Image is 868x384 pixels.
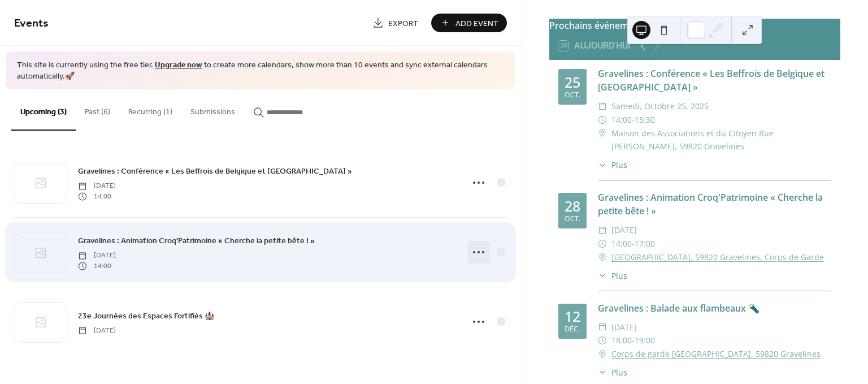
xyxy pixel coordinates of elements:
button: ​Plus [598,366,627,378]
a: Gravelines : Conférence « Les Beffrois de Belgique et [GEOGRAPHIC_DATA] » [78,165,352,178]
button: Submissions [181,89,244,130]
div: ​ [598,334,607,347]
span: 15:30 [635,113,655,127]
div: oct. [565,92,580,99]
div: ​ [598,223,607,237]
div: déc. [565,326,580,333]
span: - [632,113,635,127]
div: Gravelines : Animation Croq'Patrimoine « Cherche la petite bête ! » [598,191,831,218]
span: 14:00 [611,237,632,251]
button: Recurring (1) [119,89,181,130]
span: [DATE] [78,181,116,191]
div: ​ [598,237,607,251]
a: Gravelines : Animation Croq'Patrimoine « Cherche la petite bête ! » [78,234,315,247]
a: Corps de garde [GEOGRAPHIC_DATA], 59820 Gravelines [611,347,821,361]
span: Plus [611,159,627,171]
span: 14:00 [611,113,632,127]
div: ​ [598,366,607,378]
div: ​ [598,159,607,171]
span: 17:00 [635,237,655,251]
span: [DATE] [611,321,637,334]
div: oct. [565,215,580,223]
span: Export [388,18,418,29]
div: Prochains événements du réseau [549,19,840,32]
div: 28 [565,199,580,213]
span: Plus [611,366,627,378]
div: ​ [598,100,607,113]
div: 12 [565,309,580,323]
div: Gravelines : Balade aux flambeaux 🔦 [598,301,831,315]
span: [DATE] [611,223,637,237]
button: ​Plus [598,270,627,282]
span: Gravelines : Conférence « Les Beffrois de Belgique et [GEOGRAPHIC_DATA] » [78,166,352,178]
span: Plus [611,270,627,282]
span: - [632,237,635,251]
span: 14:00 [78,261,116,271]
span: samedi, octobre 25, 2025 [611,100,709,113]
span: Maison des Associations et du Citoyen Rue [PERSON_NAME], 59820 Gravelines [611,127,831,154]
div: ​ [598,270,607,282]
span: Gravelines : Animation Croq'Patrimoine « Cherche la petite bête ! » [78,235,315,247]
div: ​ [598,113,607,127]
div: ​ [598,127,607,140]
span: - [632,334,635,347]
a: Upgrade now [155,58,202,73]
div: Gravelines : Conférence « Les Beffrois de Belgique et [GEOGRAPHIC_DATA] » [598,67,831,94]
button: Upcoming (3) [11,89,76,131]
span: This site is currently using the free tier. to create more calendars, show more than 10 events an... [17,60,504,82]
div: ​ [598,251,607,264]
span: 14:00 [78,191,116,201]
span: Add Event [455,18,498,29]
a: Export [364,14,427,32]
a: 23e Journées des Espaces Fortifiés 🏰 [78,309,214,322]
span: 19:00 [635,334,655,347]
span: [DATE] [78,251,116,261]
div: ​ [598,347,607,361]
span: 18:00 [611,334,632,347]
button: Add Event [431,14,507,32]
button: Past (6) [76,89,119,130]
a: [GEOGRAPHIC_DATA], 59820 Gravelines, Corps de Garde [611,251,824,264]
div: 25 [565,75,580,89]
div: ​ [598,321,607,334]
span: Events [14,12,49,34]
span: [DATE] [78,325,116,335]
button: ​Plus [598,159,627,171]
